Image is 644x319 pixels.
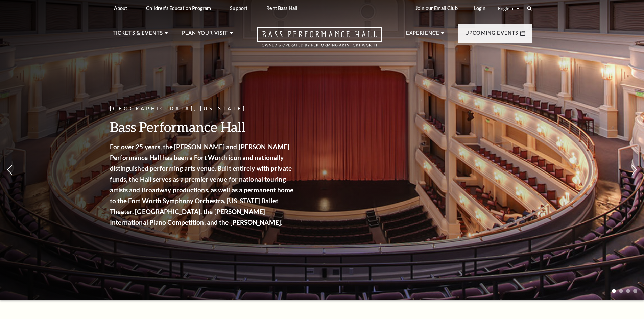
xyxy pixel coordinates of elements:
[497,5,521,12] select: Select:
[230,5,247,11] p: Support
[182,29,228,41] p: Plan Your Visit
[406,29,440,41] p: Experience
[114,5,127,11] p: About
[146,5,211,11] p: Children's Education Program
[465,29,519,41] p: Upcoming Events
[113,29,163,41] p: Tickets & Events
[110,118,296,135] h3: Bass Performance Hall
[266,5,297,11] p: Rent Bass Hall
[110,105,296,113] p: [GEOGRAPHIC_DATA], [US_STATE]
[110,143,294,226] strong: For over 25 years, the [PERSON_NAME] and [PERSON_NAME] Performance Hall has been a Fort Worth ico...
